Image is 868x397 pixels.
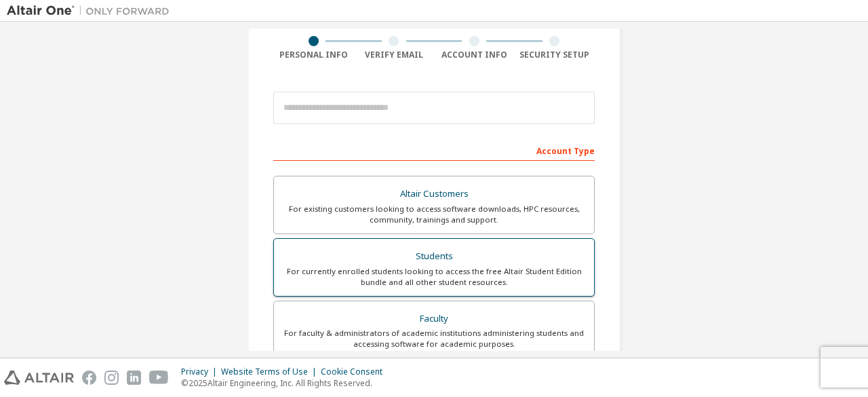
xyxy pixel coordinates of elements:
div: For currently enrolled students looking to access the free Altair Student Edition bundle and all ... [282,266,586,288]
div: Privacy [181,366,221,377]
div: Account Type [273,139,595,161]
div: Account Info [434,50,515,60]
img: instagram.svg [104,371,119,385]
div: Students [282,247,586,266]
div: Verify Email [354,50,435,60]
img: altair_logo.svg [4,371,74,385]
div: Personal Info [273,50,354,60]
div: Altair Customers [282,185,586,204]
div: Security Setup [515,50,595,60]
img: facebook.svg [82,371,96,385]
div: Cookie Consent [321,366,391,377]
img: youtube.svg [149,371,169,385]
img: linkedin.svg [127,371,141,385]
div: For existing customers looking to access software downloads, HPC resources, community, trainings ... [282,204,586,225]
img: Altair One [7,4,176,18]
div: Website Terms of Use [221,366,321,377]
div: For faculty & administrators of academic institutions administering students and accessing softwa... [282,328,586,349]
div: Faculty [282,309,586,328]
p: © 2025 Altair Engineering, Inc. All Rights Reserved. [181,377,391,389]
